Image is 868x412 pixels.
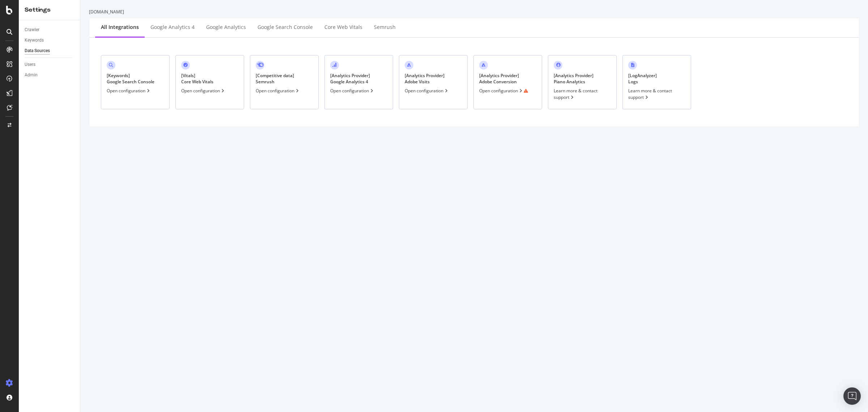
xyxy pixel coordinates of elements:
div: Keywords [25,37,44,44]
div: Users [25,61,35,68]
div: Learn more & contact support [628,88,685,100]
div: [ Analytics Provider ] Adobe Visits [405,72,444,85]
a: Keywords [25,37,75,44]
div: Open configuration [107,88,151,94]
div: [ Competitive data ] Semrush [256,72,294,85]
div: Learn more & contact support [554,88,611,100]
div: [DOMAIN_NAME] [89,9,859,15]
div: Open configuration [405,88,449,94]
div: Data Sources [25,47,50,55]
div: Settings [25,6,74,14]
div: All integrations [101,24,139,31]
div: [ Analytics Provider ] Adobe Conversion [479,72,519,85]
div: Admin [25,71,38,79]
div: [ Vitals ] Core Web Vitals [181,72,213,85]
div: Open configuration [256,88,300,94]
div: Google Analytics 4 [150,24,195,31]
div: Semrush [374,24,396,31]
div: Open Intercom Messenger [843,387,861,405]
div: [ Keywords ] Google Search Console [107,72,154,85]
a: Users [25,61,75,68]
div: Open configuration [181,88,226,94]
a: Crawler [25,26,75,34]
div: [ Analytics Provider ] Piano Analytics [554,72,593,85]
div: Core Web Vitals [324,24,362,31]
div: Google Analytics [206,24,246,31]
div: Open configuration [479,88,528,94]
a: Admin [25,71,75,79]
div: Open configuration [330,88,375,94]
div: Crawler [25,26,39,34]
a: Data Sources [25,47,75,55]
div: Google Search Console [258,24,313,31]
div: [ LogAnalyzer ] Logs [628,72,657,85]
div: [ Analytics Provider ] Google Analytics 4 [330,72,370,85]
